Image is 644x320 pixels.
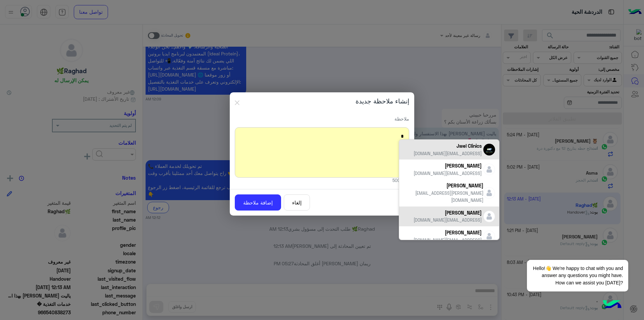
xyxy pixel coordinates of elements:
[415,191,483,203] small: [PERSON_NAME][EMAIL_ADDRESS][DOMAIN_NAME]
[483,230,495,242] img: ريمان احمد العيسى
[414,238,482,243] small: [EMAIL_ADDRESS][DOMAIN_NAME]
[483,144,495,155] img: Jwel
[414,218,482,223] small: [EMAIL_ADDRESS][DOMAIN_NAME]
[405,209,482,216] p: [PERSON_NAME]
[483,211,495,222] img: Taymaa Alkassem
[600,293,624,317] img: hulul-logo.png
[405,229,482,236] p: [PERSON_NAME]
[405,162,482,169] p: [PERSON_NAME]
[392,178,409,184] small: 1 / 5000
[527,260,628,291] span: Hello!👋 We're happy to chat with you and answer any questions you might have. How can we assist y...
[284,194,310,211] button: إلغاء
[235,115,409,122] p: ملاحظة
[356,97,409,105] h5: إنشاء ملاحظة جديدة
[414,151,482,156] small: [EMAIL_ADDRESS][DOMAIN_NAME]
[406,182,483,189] p: [PERSON_NAME]
[483,187,495,199] img: mohamed bashary
[483,164,495,175] img: Heba Elmahdy
[414,171,482,176] small: [EMAIL_ADDRESS][DOMAIN_NAME]
[235,194,281,211] button: إضافة ملاحظة
[235,100,239,105] img: close
[405,142,482,149] p: Jwel Clinics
